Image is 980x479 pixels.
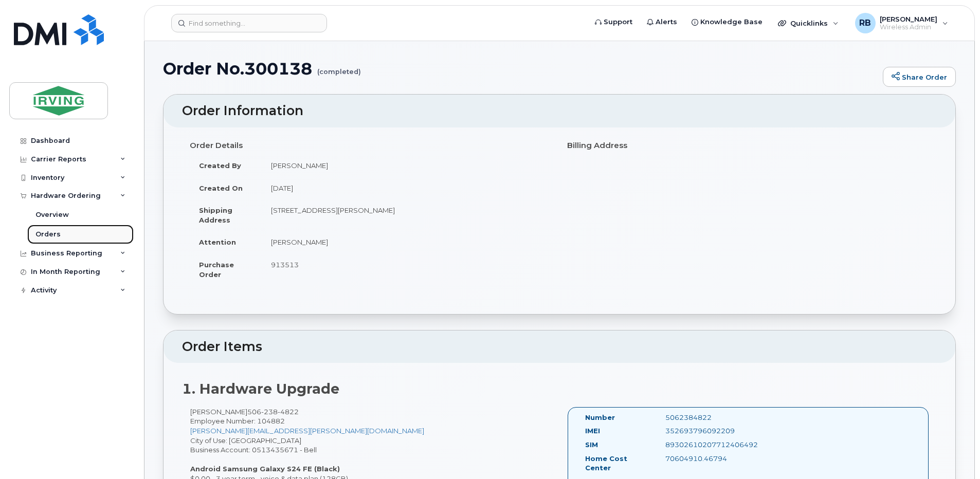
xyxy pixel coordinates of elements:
span: 4822 [278,408,299,416]
h1: Order No.300138 [163,60,878,78]
td: [PERSON_NAME] [262,154,552,177]
td: [PERSON_NAME] [262,231,552,253]
h4: Order Details [190,141,552,150]
label: SIM [585,440,598,450]
strong: 1. Hardware Upgrade [182,380,339,397]
label: IMEI [585,426,600,436]
div: 70604910.46794 [658,454,770,464]
strong: Android Samsung Galaxy S24 FE (Black) [190,465,340,473]
strong: Created By [199,161,241,170]
span: Employee Number: 104882 [190,417,285,425]
h2: Order Items [182,340,937,354]
td: [DATE] [262,177,552,199]
td: [STREET_ADDRESS][PERSON_NAME] [262,199,552,231]
strong: Shipping Address [199,206,232,224]
span: 506 [247,408,299,416]
a: Share Order [883,67,956,87]
div: 352693796092209 [658,426,770,436]
label: Home Cost Center [585,454,650,473]
strong: Created On [199,184,243,192]
h4: Billing Address [567,141,929,150]
span: 238 [261,408,278,416]
a: [PERSON_NAME][EMAIL_ADDRESS][PERSON_NAME][DOMAIN_NAME] [190,427,424,435]
div: 5062384822 [658,413,770,422]
strong: Purchase Order [199,261,234,279]
div: 89302610207712406492 [658,440,770,450]
span: 913513 [271,261,299,269]
label: Number [585,413,615,422]
h2: Order Information [182,104,937,118]
small: (completed) [317,60,361,76]
strong: Attention [199,238,236,246]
